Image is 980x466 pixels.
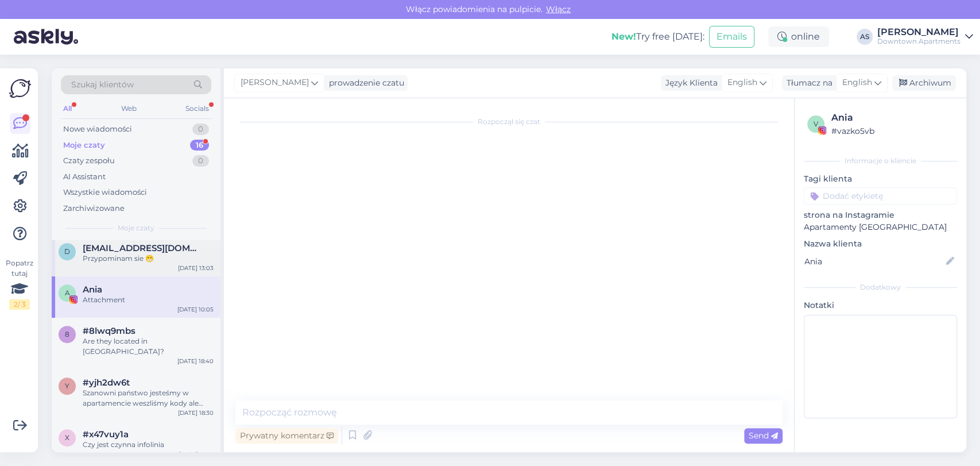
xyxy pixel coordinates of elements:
div: Attachment [83,295,214,305]
span: #yjh2dw6t [83,378,130,388]
span: y [65,382,69,390]
span: 8 [65,330,69,338]
input: Dodać etykietę [804,187,957,205]
div: Czy jest czynna infolinia [83,440,214,450]
div: online [768,26,829,47]
div: Szanowni państwo jesteśmy w apartamencie weszliśmy kody ale klucz do drzwi nie pasuje proszę prze... [83,388,214,409]
div: Downtown Apartments [877,37,960,46]
p: Apartamenty [GEOGRAPHIC_DATA] [804,221,957,233]
div: [DATE] 10:05 [177,305,214,314]
div: Język Klienta [661,77,718,89]
p: strona na Instagramie [804,209,957,221]
span: v [814,120,818,128]
div: 0 [192,155,209,167]
div: [DATE] 18:30 [178,409,214,417]
span: dorotad19@op.pl [83,243,202,253]
span: English [727,76,757,89]
div: Prywatny komentarz [235,428,338,444]
div: Tłumacz na [782,77,832,89]
span: A [65,288,70,297]
div: [PERSON_NAME] [877,28,960,37]
div: Informacje o kliencie [804,156,957,166]
div: prowadzenie czatu [324,77,404,89]
div: Try free [DATE]: [611,30,704,44]
div: Dodatkowy [804,282,957,292]
span: #x47vuy1a [83,429,129,440]
p: Tagi klienta [804,173,957,185]
div: Archiwum [892,75,956,91]
div: 2 / 3 [9,299,30,310]
div: Moje czaty [63,140,105,151]
div: 16 [190,140,209,151]
span: Szukaj klientów [71,79,134,91]
input: Dodaj nazwę [804,255,944,268]
div: # vazko5vb [831,125,954,137]
span: [PERSON_NAME] [241,76,309,89]
span: d [64,247,70,256]
button: Emails [709,26,754,48]
div: Czaty zespołu [63,155,115,167]
div: Przypominam sie 😁 [83,253,214,264]
div: 0 [192,124,209,135]
b: New! [611,31,636,42]
div: Wszystkie wiadomości [63,187,147,198]
p: Notatki [804,299,957,311]
div: All [61,101,74,116]
span: Moje czaty [118,223,154,233]
div: Nowe wiadomości [63,124,132,135]
div: Socials [183,101,211,116]
div: [DATE] 18:40 [177,357,214,365]
div: Rozpoczął się czat [235,117,783,127]
span: x [65,433,69,442]
div: Popatrz tutaj [9,258,30,310]
div: Ania [831,111,954,125]
p: Nazwa klienta [804,238,957,250]
span: Send [749,430,778,441]
span: #8lwq9mbs [83,326,135,336]
span: Ania [83,284,102,295]
img: Askly Logo [9,78,31,99]
div: Web [119,101,139,116]
div: [DATE] 17:29 [179,450,214,459]
span: Włącz [543,4,574,14]
div: [DATE] 13:03 [178,264,214,272]
span: English [842,76,872,89]
a: [PERSON_NAME]Downtown Apartments [877,28,973,46]
div: AI Assistant [63,171,106,183]
div: Are they located in [GEOGRAPHIC_DATA]? [83,336,214,357]
div: Zarchiwizowane [63,203,125,214]
div: AS [857,29,873,45]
